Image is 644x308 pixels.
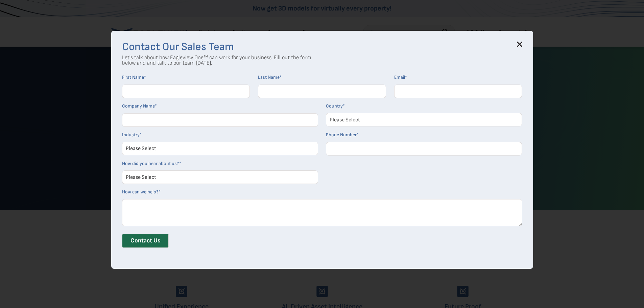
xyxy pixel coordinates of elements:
span: Industry [122,132,140,138]
span: How can we help? [122,189,159,195]
input: Contact Us [122,234,169,248]
span: How did you hear about us? [122,161,179,166]
span: Email [394,74,405,80]
span: Country [326,103,343,109]
span: Phone Number [326,132,357,138]
p: Let's talk about how Eagleview One™ can work for your business. Fill out the form below and and t... [122,55,311,66]
span: Company Name [122,103,155,109]
span: First Name [122,74,144,80]
h3: Contact Our Sales Team [122,42,522,52]
span: Last Name [258,74,280,80]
